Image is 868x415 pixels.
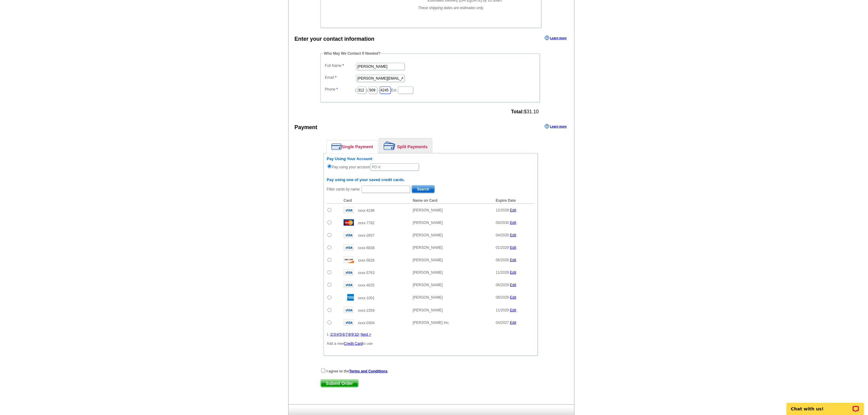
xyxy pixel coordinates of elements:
label: Phone [325,87,355,92]
img: visa.gif [344,244,354,251]
span: [PERSON_NAME] [413,221,443,225]
span: 11/2029 [496,308,509,312]
span: xxxx-6838 [358,246,375,250]
strong: I agree to the . [327,369,389,373]
a: 10 [355,332,359,337]
dd: ( ) - Ext. [324,85,537,94]
span: Submit Order [321,380,358,387]
img: disc.gif [344,257,354,263]
p: Add a new to use [327,341,534,346]
a: 5 [340,332,342,337]
input: PO #: [370,163,419,171]
img: amex.gif [344,294,354,301]
h6: Pay using one of your saved credit cards. [327,177,534,182]
span: xxxx-2359 [358,308,375,313]
span: xxxx-5626 [358,258,375,262]
a: Edit [510,283,516,287]
a: Edit [510,208,516,212]
span: xxxx-5763 [358,271,375,275]
img: visa.gif [344,232,354,238]
img: visa.gif [344,282,354,288]
span: xxxx-0304 [358,321,375,325]
span: [PERSON_NAME] [413,208,443,212]
a: Edit [510,321,516,325]
span: [PERSON_NAME] [413,283,443,287]
span: xxxx-2657 [358,233,375,238]
div: Payment [295,123,317,132]
span: 08/2029 [496,295,509,300]
a: Edit [510,233,516,237]
iframe: LiveChat chat widget [783,396,868,415]
a: Edit [510,270,516,275]
th: Expire Date [493,197,534,204]
a: Learn more [545,36,567,40]
a: 9 [352,332,354,337]
span: xxxx-4196 [358,208,375,213]
a: Learn more [545,124,567,129]
span: xxxx-4025 [358,283,375,287]
span: xxxx-7782 [358,221,375,225]
span: [PERSON_NAME] [413,270,443,275]
span: $31.10 [511,109,539,115]
label: Filter cards by name [327,187,360,192]
legend: Who May We Contact If Needed? [324,51,381,56]
img: visa.gif [344,319,354,326]
img: visa.gif [344,269,354,276]
a: Split Payments [379,139,432,153]
span: 09/2030 [496,221,509,225]
em: These shipping dates are estimates only. [418,6,484,10]
div: Pay using your account [327,156,534,171]
a: Terms and Conditions [349,369,388,373]
img: mast.gif [344,219,354,226]
img: split-payment.png [384,142,396,150]
span: 06/2029 [496,283,509,287]
img: visa.gif [344,307,354,313]
a: Edit [510,245,516,250]
a: Edit [510,221,516,225]
a: Edit [510,308,516,312]
a: 2 [331,332,333,337]
img: single-payment.png [331,143,341,150]
a: 8 [349,332,351,337]
span: [PERSON_NAME] [413,308,443,312]
label: Full Name [325,63,355,68]
img: visa.gif [344,207,354,213]
span: Search [412,186,434,193]
th: Name on Card [410,197,493,204]
label: Email [325,75,355,80]
span: 04/2027 [496,321,509,325]
span: 04/2030 [496,233,509,237]
strong: Total: [511,109,524,114]
span: [PERSON_NAME] Inc. [413,321,450,325]
span: [PERSON_NAME] [413,295,443,300]
span: 11/2028 [496,270,509,275]
a: Edit [510,258,516,262]
span: 01/2029 [496,245,509,250]
span: xxxx-1001 [358,296,375,300]
span: 12/2028 [496,208,509,212]
a: 3 [334,332,336,337]
h6: Pay Using Your Account [327,156,534,161]
span: [PERSON_NAME] [413,233,443,237]
div: Enter your contact information [295,35,375,43]
a: Edit [510,295,516,300]
span: 06/2026 [496,258,509,262]
div: 1 | | | | | | | | | | [327,332,534,337]
a: 6 [343,332,345,337]
span: [PERSON_NAME] [413,258,443,262]
a: Credit Card [344,341,362,346]
button: Search [412,185,435,193]
a: Single Payment [327,140,378,153]
a: 4 [337,332,339,337]
th: Card [341,197,410,204]
a: 7 [346,332,348,337]
span: [PERSON_NAME] [413,245,443,250]
a: Next > [361,332,371,337]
